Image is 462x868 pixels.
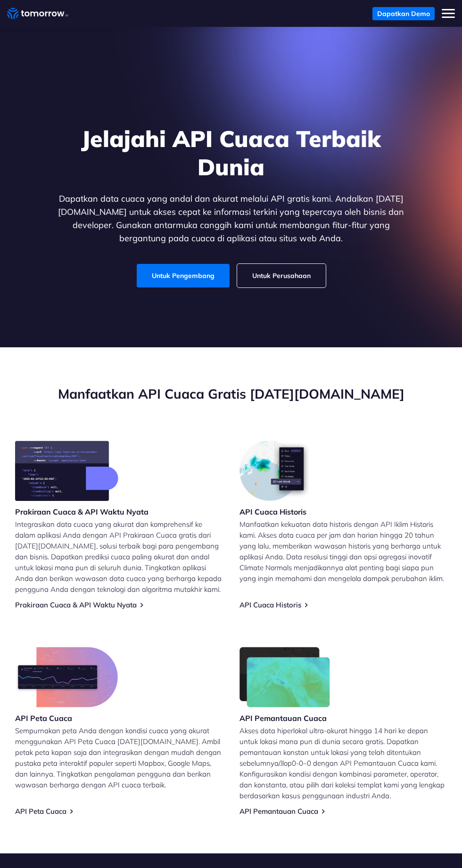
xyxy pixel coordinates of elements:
a: API Cuaca Historis [239,600,301,609]
font: Dapatkan Demo [377,9,430,18]
a: Prakiraan Cuaca & API Waktu Nyata [15,600,137,609]
a: Untuk Pengembang [137,264,230,287]
a: Home link [7,7,68,21]
font: API Cuaca Historis [239,507,306,516]
font: Dapatkan data cuaca yang andal dan akurat melalui API gratis kami. Andalkan [DATE][DOMAIN_NAME] u... [58,193,404,244]
font: Manfaatkan API Cuaca Gratis [DATE][DOMAIN_NAME] [58,385,404,402]
font: API Peta Cuaca [15,713,72,723]
a: API Peta Cuaca [15,807,66,816]
font: Manfaatkan kekuatan data historis dengan API Iklim Historis kami. Akses data cuaca per jam dan ha... [239,520,444,583]
a: API Pemantauan Cuaca [239,807,318,816]
button: Toggle mobile menu [442,7,455,20]
font: Untuk Pengembang [152,271,214,280]
font: API Pemantauan Cuaca [239,713,327,723]
font: Jelajahi API Cuaca Terbaik Dunia [81,124,381,181]
a: Untuk Perusahaan [237,264,326,287]
font: Integrasikan data cuaca yang akurat dan komprehensif ke dalam aplikasi Anda dengan API Prakiraan ... [15,520,222,594]
a: Dapatkan Demo [372,7,435,20]
font: Sempurnakan peta Anda dengan kondisi cuaca yang akurat menggunakan API Peta Cuaca [DATE][DOMAIN_N... [15,726,221,789]
font: Akses data hiperlokal ultra-akurat hingga 14 hari ke depan untuk lokasi mana pun di dunia secara ... [239,726,445,800]
font: Untuk Perusahaan [252,271,311,280]
font: Prakiraan Cuaca & API Waktu Nyata [15,507,148,516]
